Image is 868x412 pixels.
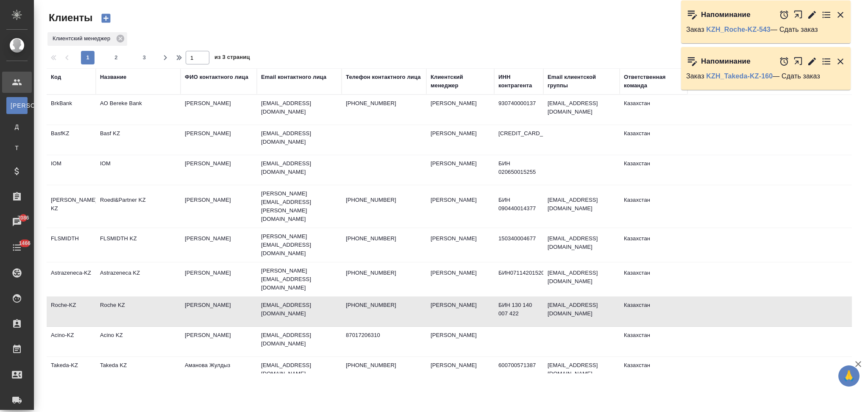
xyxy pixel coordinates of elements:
[494,95,543,125] td: 930740000137
[11,122,23,131] span: Д
[6,118,28,135] a: Д
[624,73,683,90] div: Ответственная команда
[47,125,96,155] td: BasfKZ
[96,11,116,25] button: Создать
[431,73,490,90] div: Клиентский менеджер
[701,11,751,19] p: Напоминание
[47,230,96,260] td: FLSMIDTH
[6,139,28,156] a: Т
[96,125,181,155] td: Basf KZ
[47,155,96,185] td: IOM
[426,125,494,155] td: [PERSON_NAME]
[701,57,751,66] p: Напоминание
[620,327,687,356] td: Казахстан
[838,365,860,387] button: 🙏
[261,301,337,318] p: [EMAIL_ADDRESS][DOMAIN_NAME]
[47,192,96,221] td: [PERSON_NAME]-KZ
[543,264,620,294] td: [EMAIL_ADDRESS][DOMAIN_NAME]
[96,192,181,221] td: Roedl&Partner KZ
[620,230,687,260] td: Казахстан
[494,297,543,326] td: БИН 130 140 007 422
[96,357,181,387] td: Takeda KZ
[181,327,257,356] td: [PERSON_NAME]
[620,264,687,294] td: Казахстан
[96,155,181,185] td: IOM
[620,95,687,125] td: Казахстан
[346,99,422,108] p: [PHONE_NUMBER]
[346,361,422,370] p: [PHONE_NUMBER]
[426,297,494,326] td: [PERSON_NAME]
[47,264,96,294] td: Astrazeneca-KZ
[2,212,32,233] a: 7086
[47,95,96,125] td: BrkBank
[494,230,543,260] td: 150340004677
[426,264,494,294] td: [PERSON_NAME]
[109,53,123,62] span: 2
[47,327,96,356] td: Acino-KZ
[346,269,422,277] p: [PHONE_NUMBER]
[706,72,773,80] a: KZH_Takeda-KZ-160
[494,155,543,185] td: БИН 020650015255
[620,297,687,326] td: Казахстан
[181,264,257,294] td: [PERSON_NAME]
[261,129,337,146] p: [EMAIL_ADDRESS][DOMAIN_NAME]
[53,34,113,43] p: Клиентский менеджер
[426,192,494,221] td: [PERSON_NAME]
[11,144,23,152] span: Т
[835,10,846,20] button: Закрыть
[346,73,421,81] div: Телефон контактного лица
[498,73,539,90] div: ИНН контрагента
[261,189,337,223] p: [PERSON_NAME][EMAIL_ADDRESS][PERSON_NAME][DOMAIN_NAME]
[548,73,615,90] div: Email клиентской группы
[426,155,494,185] td: [PERSON_NAME]
[261,99,337,116] p: [EMAIL_ADDRESS][DOMAIN_NAME]
[6,97,28,114] a: [PERSON_NAME]
[494,264,543,294] td: БИН071142015205
[706,26,771,33] a: KZH_Roche-KZ-543
[214,52,250,64] span: из 3 страниц
[51,73,61,81] div: Код
[138,53,151,62] span: 3
[793,52,803,70] button: Открыть в новой вкладке
[96,230,181,260] td: FLSMIDTH KZ
[543,357,620,387] td: [EMAIL_ADDRESS][DOMAIN_NAME]
[14,239,36,248] span: 1466
[96,327,181,356] td: Acino KZ
[2,237,32,258] a: 1466
[138,51,151,64] button: 3
[96,264,181,294] td: Astrazeneca KZ
[426,357,494,387] td: [PERSON_NAME]
[47,32,127,46] div: Клиентский менеджер
[109,51,123,64] button: 2
[96,297,181,326] td: Roche KZ
[426,230,494,260] td: [PERSON_NAME]
[346,301,422,309] p: [PHONE_NUMBER]
[779,10,789,20] button: Отложить
[100,73,126,81] div: Название
[47,297,96,326] td: Roche-KZ
[47,357,96,387] td: Takeda-KZ
[835,56,846,67] button: Закрыть
[12,214,34,222] span: 7086
[494,125,543,155] td: [CREDIT_CARD_NUMBER]
[181,297,257,326] td: [PERSON_NAME]
[185,73,248,81] div: ФИО контактного лица
[821,10,832,20] button: Перейти в todo
[181,192,257,221] td: [PERSON_NAME]
[620,357,687,387] td: Казахстан
[181,230,257,260] td: [PERSON_NAME]
[346,234,422,243] p: [PHONE_NUMBER]
[543,297,620,326] td: [EMAIL_ADDRESS][DOMAIN_NAME]
[807,10,817,20] button: Редактировать
[620,192,687,221] td: Казахстан
[346,196,422,204] p: [PHONE_NUMBER]
[807,56,817,67] button: Редактировать
[11,101,23,110] span: [PERSON_NAME]
[842,367,856,385] span: 🙏
[181,125,257,155] td: [PERSON_NAME]
[793,6,803,24] button: Открыть в новой вкладке
[426,95,494,125] td: [PERSON_NAME]
[494,357,543,387] td: 600700571387
[686,25,846,34] p: Заказ — Сдать заказ
[261,361,337,378] p: [EMAIL_ADDRESS][DOMAIN_NAME]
